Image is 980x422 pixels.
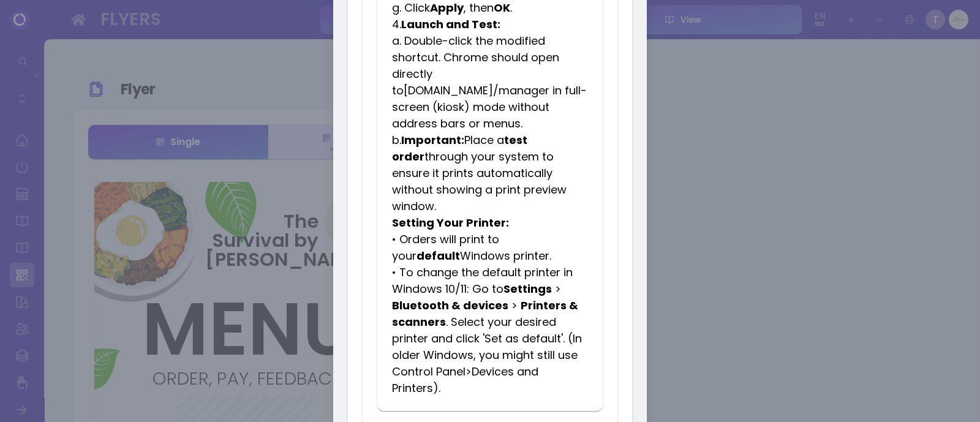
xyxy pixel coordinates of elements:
[392,214,588,396] p: • Orders will print to your Windows printer. • To change the default printer in Windows 10/11: Go...
[401,17,500,32] strong: Launch and Test:
[392,215,509,230] strong: Setting Your Printer:
[503,281,552,296] strong: Settings
[392,16,588,214] p: 4. a. Double-click the modified shortcut. Chrome should open directly to [DOMAIN_NAME] /manager i...
[417,248,460,263] strong: default
[401,132,464,148] strong: Important:
[392,298,508,313] strong: Bluetooth & devices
